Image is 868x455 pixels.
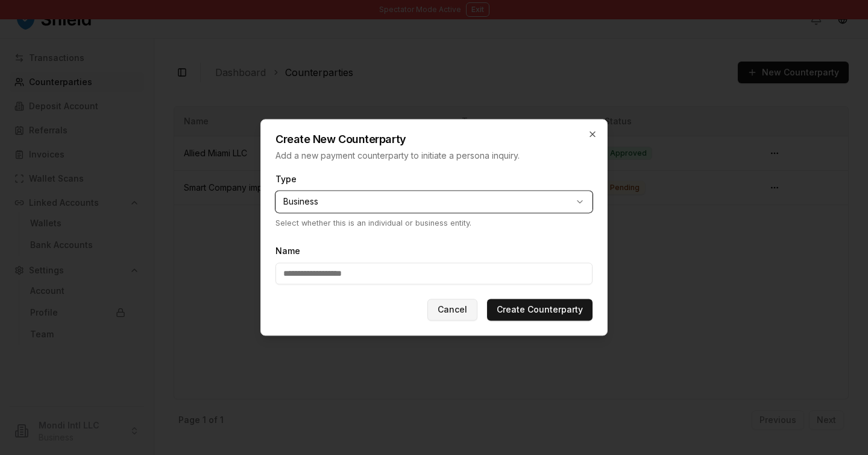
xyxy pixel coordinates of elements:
[427,299,477,321] button: Cancel
[487,299,593,321] button: Create Counterparty
[275,246,300,256] label: Name
[275,134,593,145] h2: Create New Counterparty
[275,217,593,229] p: Select whether this is an individual or business entity.
[275,150,593,162] p: Add a new payment counterparty to initiate a persona inquiry.
[275,174,297,184] label: Type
